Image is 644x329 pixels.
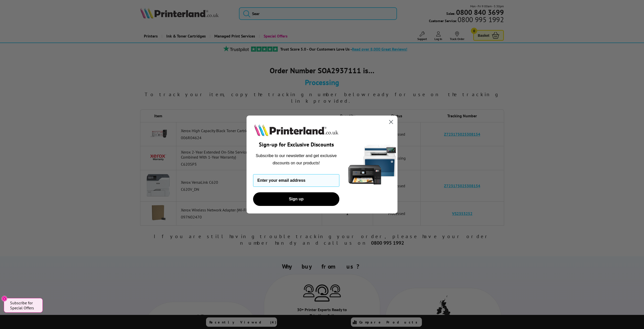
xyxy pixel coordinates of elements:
span: Sign-up for Exclusive Discounts [259,141,334,148]
button: Close dialog [387,118,395,126]
span: Subscribe to our newsletter and get exclusive discounts on our products! [256,154,337,165]
button: Sign up [253,192,339,206]
img: 5290a21f-4df8-4860-95f4-ea1e8d0e8904.png [347,116,397,213]
span: Subscribe for Special Offers [10,300,38,310]
img: Printerland.co.uk [253,123,339,137]
input: Enter your email address [253,174,339,187]
button: Close [2,296,7,302]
